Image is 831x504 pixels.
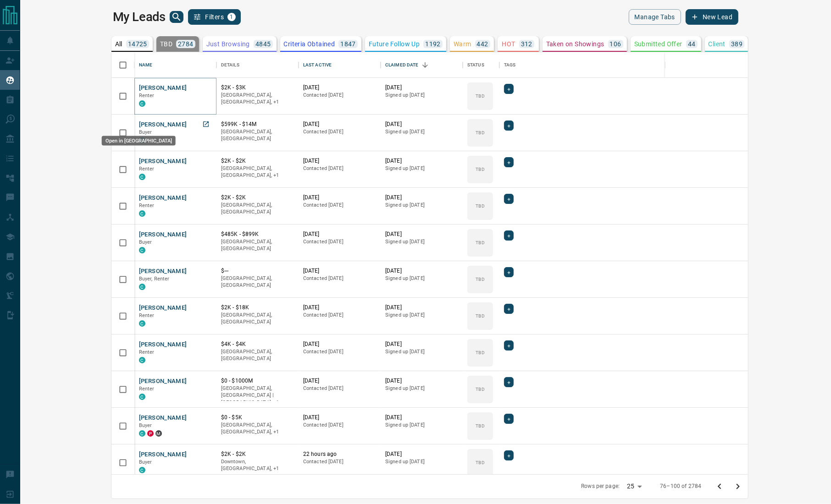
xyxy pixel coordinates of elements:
div: Status [463,52,499,78]
div: + [504,121,514,131]
p: Signed up [DATE] [385,348,458,356]
p: Contacted [DATE] [303,238,376,246]
p: $--- [221,267,294,275]
p: TBD [476,239,484,246]
span: + [507,231,510,240]
p: $2K - $3K [221,84,294,92]
button: Filters1 [188,9,241,25]
p: [DATE] [385,414,458,422]
p: [DATE] [303,157,376,165]
div: Details [221,52,239,78]
p: TBD [476,166,484,173]
p: 22 hours ago [303,450,376,458]
button: New Lead [686,9,738,25]
p: Toronto [221,92,294,106]
div: property.ca [147,430,154,437]
p: Contacted [DATE] [303,275,376,282]
p: [DATE] [303,194,376,202]
p: [DATE] [385,304,458,312]
button: Go to next page [729,477,747,496]
span: + [507,158,510,167]
button: [PERSON_NAME] [139,194,187,203]
p: Toronto [221,165,294,179]
div: + [504,84,514,94]
p: TBD [476,422,484,429]
div: Tags [504,52,516,78]
button: Go to previous page [710,477,729,496]
div: condos.ca [139,394,145,400]
p: [DATE] [385,267,458,275]
div: condos.ca [139,247,145,253]
p: Signed up [DATE] [385,422,458,429]
span: + [507,84,510,93]
button: [PERSON_NAME] [139,121,187,129]
p: Signed up [DATE] [385,202,458,209]
div: + [504,377,514,387]
span: + [507,194,510,203]
p: $2K - $18K [221,304,294,312]
p: 2784 [178,41,194,47]
p: Contacted [DATE] [303,202,376,209]
button: search button [170,11,183,23]
p: Contacted [DATE] [303,92,376,99]
p: [DATE] [385,84,458,92]
p: Contacted [DATE] [303,422,376,429]
span: Renter [139,312,155,318]
p: Signed up [DATE] [385,458,458,466]
div: Name [139,52,153,78]
p: $0 - $1000M [221,377,294,385]
div: 25 [623,480,645,493]
p: TBD [160,41,172,47]
span: 1 [228,14,235,20]
span: + [507,451,510,460]
p: [DATE] [303,84,376,92]
div: Name [134,52,216,78]
p: Mississauga [221,385,294,406]
div: condos.ca [139,174,145,180]
span: Buyer, Renter [139,276,170,282]
p: Signed up [DATE] [385,385,458,392]
p: Signed up [DATE] [385,128,458,136]
span: Renter [139,349,155,355]
p: Criteria Obtained [284,41,335,47]
div: + [504,414,514,424]
p: [DATE] [303,304,376,312]
p: [DATE] [303,340,376,348]
button: [PERSON_NAME] [139,230,187,239]
p: Signed up [DATE] [385,165,458,172]
p: TBD [476,129,484,136]
span: Renter [139,203,155,208]
div: + [504,340,514,351]
span: Buyer [139,239,152,245]
p: [GEOGRAPHIC_DATA], [GEOGRAPHIC_DATA] [221,128,294,142]
span: Renter [139,166,155,172]
div: condos.ca [139,210,145,217]
div: Open in [GEOGRAPHIC_DATA] [102,136,176,146]
p: Signed up [DATE] [385,275,458,282]
p: [GEOGRAPHIC_DATA], [GEOGRAPHIC_DATA] [221,202,294,216]
button: Manage Tabs [629,9,681,25]
a: Open in New Tab [200,118,212,130]
div: + [504,304,514,314]
button: [PERSON_NAME] [139,304,187,312]
div: Claimed Date [385,52,419,78]
p: [GEOGRAPHIC_DATA], [GEOGRAPHIC_DATA] [221,312,294,326]
h1: My Leads [113,10,166,24]
p: Contacted [DATE] [303,385,376,392]
p: [GEOGRAPHIC_DATA], [GEOGRAPHIC_DATA] [221,238,294,252]
button: [PERSON_NAME] [139,157,187,166]
p: [DATE] [303,414,376,422]
p: Taken on Showings [546,41,604,47]
span: Renter [139,93,155,99]
p: 76–100 of 2784 [660,482,701,490]
p: $2K - $2K [221,194,294,202]
p: [DATE] [385,377,458,385]
p: $0 - $5K [221,414,294,422]
p: [DATE] [385,157,458,165]
button: [PERSON_NAME] [139,377,187,386]
p: [DATE] [303,230,376,238]
p: TBD [476,276,484,283]
p: TBD [476,386,484,393]
button: [PERSON_NAME] [139,340,187,349]
button: Sort [419,59,432,71]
